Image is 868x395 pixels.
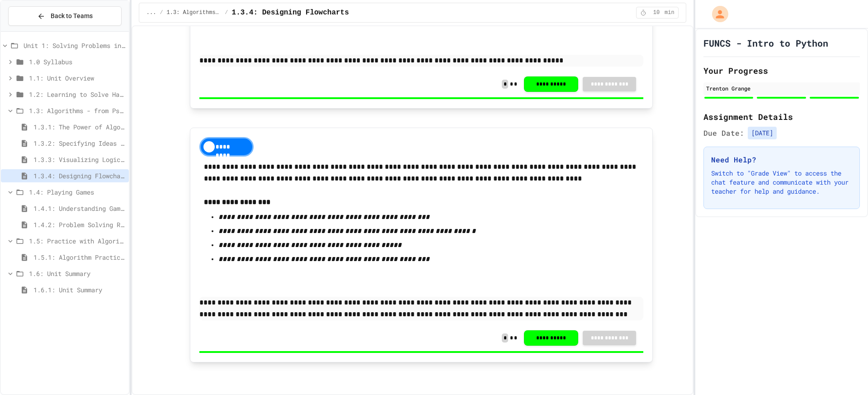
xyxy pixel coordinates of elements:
[665,9,675,16] span: min
[29,90,125,99] span: 1.2: Learning to Solve Hard Problems
[29,73,125,83] span: 1.1: Unit Overview
[29,269,125,278] span: 1.6: Unit Summary
[33,220,125,229] span: 1.4.2: Problem Solving Reflection
[167,9,222,16] span: 1.3: Algorithms - from Pseudocode to Flowcharts
[33,252,125,262] span: 1.5.1: Algorithm Practice Exercises
[29,187,125,197] span: 1.4: Playing Games
[51,11,93,21] span: Back to Teams
[33,171,125,181] span: 1.3.4: Designing Flowcharts
[146,9,156,16] span: ...
[33,204,125,213] span: 1.4.1: Understanding Games with Flowcharts
[160,9,163,16] span: /
[748,127,777,139] span: [DATE]
[225,9,228,16] span: /
[703,64,860,77] h2: Your Progress
[33,138,125,148] span: 1.3.2: Specifying Ideas with Pseudocode
[649,9,664,16] span: 10
[711,169,852,196] p: Switch to "Grade View" to access the chat feature and communicate with your teacher for help and ...
[706,84,857,92] div: Trenton Grange
[33,155,125,164] span: 1.3.3: Visualizing Logic with Flowcharts
[24,41,125,50] span: Unit 1: Solving Problems in Computer Science
[29,236,125,246] span: 1.5: Practice with Algorithms
[232,7,349,18] span: 1.3.4: Designing Flowcharts
[29,57,125,67] span: 1.0 Syllabus
[711,154,852,165] h3: Need Help?
[29,106,125,115] span: 1.3: Algorithms - from Pseudocode to Flowcharts
[703,110,860,123] h2: Assignment Details
[8,6,122,26] button: Back to Teams
[703,128,744,138] span: Due Date:
[703,37,828,49] h1: FUNCS - Intro to Python
[703,4,731,24] div: My Account
[33,122,125,132] span: 1.3.1: The Power of Algorithms
[33,285,125,295] span: 1.6.1: Unit Summary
